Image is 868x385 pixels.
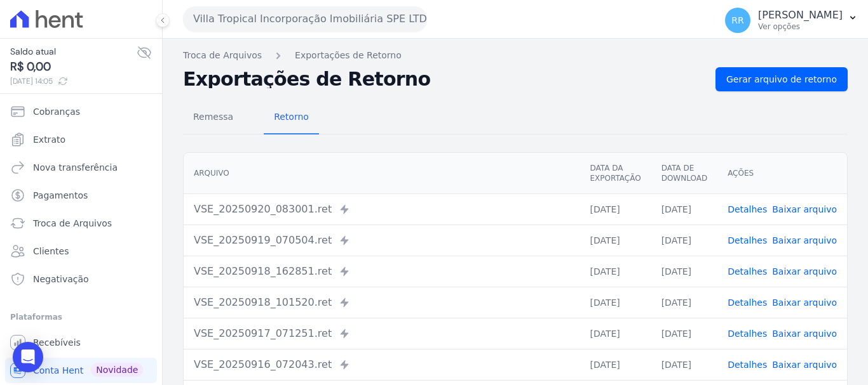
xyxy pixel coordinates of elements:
[651,318,717,349] td: [DATE]
[5,211,157,236] a: Troca de Arquivos
[5,266,157,292] a: Negativação
[186,104,241,129] span: Remessa
[758,22,843,32] p: Ver opções
[758,9,843,22] p: [PERSON_NAME]
[183,49,848,62] nav: Breadcrumb
[10,45,137,58] span: Saldo atual
[33,245,69,258] span: Clientes
[33,105,80,118] span: Cobranças
[91,363,143,377] span: Novidade
[580,349,651,380] td: [DATE]
[580,193,651,225] td: [DATE]
[5,238,157,264] a: Clientes
[651,225,717,256] td: [DATE]
[728,329,767,339] a: Detalhes
[33,133,65,146] span: Extrato
[33,217,112,230] span: Troca de Arquivos
[264,101,319,134] a: Retorno
[33,189,88,202] span: Pagamentos
[772,297,837,308] a: Baixar arquivo
[194,295,569,310] div: VSE_20250918_101520.ret
[295,49,402,62] a: Exportações de Retorno
[651,153,717,194] th: Data de Download
[651,349,717,380] td: [DATE]
[772,235,837,245] a: Baixar arquivo
[33,336,81,349] span: Recebíveis
[728,297,767,308] a: Detalhes
[651,256,717,287] td: [DATE]
[651,287,717,318] td: [DATE]
[183,70,705,88] h2: Exportações de Retorno
[772,329,837,339] a: Baixar arquivo
[33,161,118,174] span: Nova transferência
[772,266,837,277] a: Baixar arquivo
[13,342,43,372] div: Open Intercom Messenger
[731,16,743,25] span: RR
[5,330,157,355] a: Recebíveis
[772,204,837,214] a: Baixar arquivo
[728,266,767,277] a: Detalhes
[715,67,848,91] a: Gerar arquivo de retorno
[184,153,580,194] th: Arquivo
[183,6,427,32] button: Villa Tropical Incorporação Imobiliária SPE LTDA
[5,183,157,208] a: Pagamentos
[266,104,316,129] span: Retorno
[580,318,651,349] td: [DATE]
[728,204,767,214] a: Detalhes
[728,360,767,370] a: Detalhes
[726,73,837,86] span: Gerar arquivo de retorno
[5,358,157,383] a: Conta Hent Novidade
[772,360,837,370] a: Baixar arquivo
[580,287,651,318] td: [DATE]
[194,233,569,248] div: VSE_20250919_070504.ret
[33,364,83,377] span: Conta Hent
[183,101,243,134] a: Remessa
[194,202,569,217] div: VSE_20250920_083001.ret
[651,193,717,225] td: [DATE]
[580,153,651,194] th: Data da Exportação
[194,326,569,341] div: VSE_20250917_071251.ret
[5,155,157,180] a: Nova transferência
[728,235,767,245] a: Detalhes
[194,264,569,279] div: VSE_20250918_162851.ret
[33,273,89,285] span: Negativação
[10,75,137,87] span: [DATE] 14:05
[183,49,262,62] a: Troca de Arquivos
[10,310,152,325] div: Plataformas
[194,357,569,372] div: VSE_20250916_072043.ret
[10,58,137,75] span: R$ 0,00
[715,3,868,38] button: RR [PERSON_NAME] Ver opções
[580,225,651,256] td: [DATE]
[580,256,651,287] td: [DATE]
[5,127,157,152] a: Extrato
[717,153,847,194] th: Ações
[5,99,157,124] a: Cobranças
